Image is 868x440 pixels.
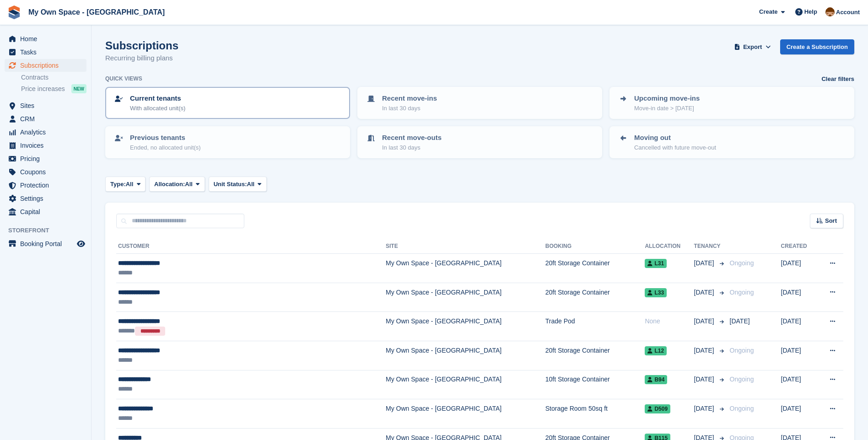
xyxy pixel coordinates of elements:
[694,375,716,384] span: [DATE]
[5,139,86,152] a: menu
[20,59,75,72] span: Subscriptions
[545,341,645,370] td: 20ft Storage Container
[5,152,86,165] a: menu
[645,375,667,384] span: B94
[126,180,134,189] span: All
[21,84,86,94] a: Price increases NEW
[105,53,178,64] p: Recurring billing plans
[20,126,75,139] span: Analytics
[21,85,65,93] span: Price increases
[825,216,837,225] span: Sort
[20,152,75,165] span: Pricing
[694,239,726,254] th: Tenancy
[645,346,667,355] span: L12
[110,180,126,189] span: Type:
[20,192,75,205] span: Settings
[25,5,168,20] a: My Own Space - [GEOGRAPHIC_DATA]
[105,75,142,83] h6: Quick views
[694,404,716,413] span: [DATE]
[781,239,817,254] th: Created
[382,104,437,113] p: In last 30 days
[20,166,75,178] span: Coupons
[5,179,86,192] a: menu
[20,205,75,218] span: Capital
[645,317,694,326] div: None
[106,88,349,118] a: Current tenants With allocated unit(s)
[8,226,91,235] span: Storefront
[730,347,754,354] span: Ongoing
[781,312,817,341] td: [DATE]
[105,177,146,192] button: Type: All
[5,166,86,178] a: menu
[130,93,185,104] p: Current tenants
[386,370,545,399] td: My Own Space - [GEOGRAPHIC_DATA]
[825,7,835,16] img: Paula Harris
[694,317,716,326] span: [DATE]
[71,84,86,93] div: NEW
[694,258,716,268] span: [DATE]
[645,259,667,268] span: L31
[545,283,645,312] td: 20ft Storage Container
[386,312,545,341] td: My Own Space - [GEOGRAPHIC_DATA]
[781,370,817,399] td: [DATE]
[545,254,645,283] td: 20ft Storage Container
[20,46,75,59] span: Tasks
[20,179,75,192] span: Protection
[634,133,716,143] p: Moving out
[130,143,201,152] p: Ended, no allocated unit(s)
[730,259,754,267] span: Ongoing
[386,283,545,312] td: My Own Space - [GEOGRAPHIC_DATA]
[610,127,853,157] a: Moving out Cancelled with future move-out
[730,376,754,383] span: Ongoing
[130,104,185,113] p: With allocated unit(s)
[247,180,255,189] span: All
[545,312,645,341] td: Trade Pod
[386,254,545,283] td: My Own Space - [GEOGRAPHIC_DATA]
[730,405,754,412] span: Ongoing
[105,39,178,52] h1: Subscriptions
[781,341,817,370] td: [DATE]
[645,239,694,254] th: Allocation
[610,88,853,118] a: Upcoming move-ins Move-in date > [DATE]
[781,254,817,283] td: [DATE]
[5,99,86,112] a: menu
[634,143,716,152] p: Cancelled with future move-out
[358,88,601,118] a: Recent move-ins In last 30 days
[5,59,86,72] a: menu
[694,346,716,355] span: [DATE]
[5,237,86,250] a: menu
[634,93,700,104] p: Upcoming move-ins
[116,239,386,254] th: Customer
[130,133,201,143] p: Previous tenants
[20,237,75,250] span: Booking Portal
[836,8,860,17] span: Account
[821,75,854,84] a: Clear filters
[382,143,442,152] p: In last 30 days
[743,43,762,52] span: Export
[545,399,645,429] td: Storage Room 50sq ft
[781,283,817,312] td: [DATE]
[545,239,645,254] th: Booking
[149,177,205,192] button: Allocation: All
[5,32,86,45] a: menu
[645,404,670,413] span: D509
[21,73,86,82] a: Contracts
[634,104,700,113] p: Move-in date > [DATE]
[386,239,545,254] th: Site
[185,180,193,189] span: All
[781,399,817,429] td: [DATE]
[20,99,75,112] span: Sites
[106,127,349,157] a: Previous tenants Ended, no allocated unit(s)
[730,317,750,325] span: [DATE]
[214,180,247,189] span: Unit Status:
[20,32,75,45] span: Home
[7,5,21,19] img: stora-icon-8386f47178a22dfd0bd8f6a31ec36ba5ce8667c1dd55bd0f319d3a0aa187defe.svg
[694,288,716,297] span: [DATE]
[5,126,86,139] a: menu
[75,238,86,249] a: Preview store
[386,399,545,429] td: My Own Space - [GEOGRAPHIC_DATA]
[5,192,86,205] a: menu
[382,93,437,104] p: Recent move-ins
[386,341,545,370] td: My Own Space - [GEOGRAPHIC_DATA]
[645,288,667,297] span: L33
